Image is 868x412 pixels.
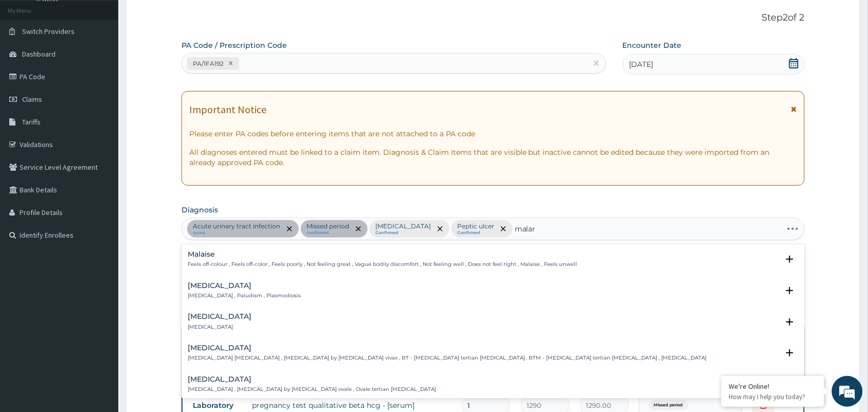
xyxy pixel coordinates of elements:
p: Acute urinary tract infection [193,222,280,230]
h1: Important Notice [189,104,266,115]
p: Peptic ulcer [457,222,494,230]
i: open select status [784,253,796,265]
p: Please enter PA codes before entering items that are not attached to a PA code [189,129,797,139]
textarea: Type your message and hit 'Enter' [5,281,196,317]
label: Encounter Date [623,40,682,50]
span: remove selection option [499,224,508,234]
p: Missed period [306,222,349,230]
h4: Malaise [188,250,577,258]
span: remove selection option [285,224,294,234]
div: Chat with us now [53,58,173,71]
span: Dashboard [22,49,56,59]
small: Confirmed [457,230,494,236]
div: PA/1FA192 [190,58,225,69]
p: [MEDICAL_DATA] , [MEDICAL_DATA] by [MEDICAL_DATA] ovale , Ovale tertian [MEDICAL_DATA] [188,386,436,393]
span: remove selection option [354,224,363,234]
p: [MEDICAL_DATA] , Paludism , Plasmodiosis [188,292,301,299]
p: [MEDICAL_DATA] [MEDICAL_DATA] , [MEDICAL_DATA] by [MEDICAL_DATA] vivax , BT - [MEDICAL_DATA] tert... [188,354,707,362]
label: Diagnosis [182,205,218,215]
p: [MEDICAL_DATA] [375,222,431,230]
p: Step 2 of 2 [182,12,805,24]
span: Switch Providers [22,27,75,36]
span: We're online! [60,130,142,234]
span: Claims [22,95,42,104]
p: Feels off-colour , Feels off-color , Feels poorly , Not feeling great , Vague bodily discomfort ,... [188,261,577,268]
span: remove selection option [436,224,445,234]
small: Confirmed [375,230,431,236]
i: open select status [784,284,796,297]
p: [MEDICAL_DATA] [188,324,251,331]
h4: [MEDICAL_DATA] [188,282,301,290]
div: Minimize live chat window [169,5,193,30]
div: We're Online! [729,382,817,391]
span: Missed period [649,400,689,410]
small: query [193,230,280,236]
img: d_794563401_company_1708531726252_794563401 [19,51,42,77]
small: confirmed [306,230,349,236]
h4: [MEDICAL_DATA] [188,375,436,383]
h4: [MEDICAL_DATA] [188,313,251,320]
i: open select status [784,347,796,359]
label: PA Code / Prescription Code [182,40,287,50]
span: Tariffs [22,117,41,127]
i: open select status [784,316,796,328]
p: How may I help you today? [729,392,817,401]
h4: [MEDICAL_DATA] [188,344,707,352]
span: [DATE] [629,59,654,69]
p: All diagnoses entered must be linked to a claim item. Diagnosis & Claim Items that are visible bu... [189,147,797,168]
